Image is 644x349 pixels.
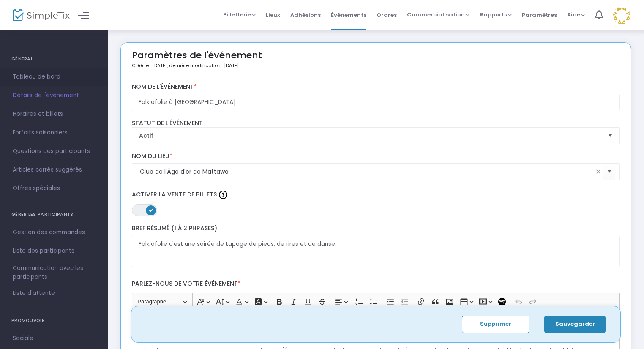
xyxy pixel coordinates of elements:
[13,289,55,297] font: Liste d'attente
[13,73,60,81] font: Tableau de bord
[544,316,606,333] button: Sauvegarder
[134,295,191,308] button: Paragraphe
[139,131,153,140] font: Actif
[132,62,167,69] font: Créé le : [DATE]
[132,94,620,111] input: Entrez le nom de l'événement
[13,166,82,174] font: Articles carrés suggérés
[137,298,166,305] font: Paragraphe
[219,191,227,199] img: point d'interrogation
[11,211,74,217] font: GÉRER LES PARTICIPANTS
[11,55,33,62] font: GÉNÉRAL
[132,190,217,199] font: Activer la vente de billets
[167,62,239,69] font: , dernière modification : [DATE]
[132,119,203,127] font: Statut de l'événement
[377,11,397,19] font: Ordres
[13,228,85,236] font: Gestion des commandes
[407,11,465,19] font: Commercialisation
[480,11,507,19] font: Rapports
[140,167,594,176] input: AUCUNE DONNÉE TROUVÉE
[603,163,615,180] button: Sélectionner
[290,11,321,19] font: Adhésions
[13,91,79,99] font: Détails de l'événement
[13,147,90,155] font: Questions des participants
[132,49,262,62] font: Paramètres de l'événement
[13,334,33,342] font: Sociale
[480,320,511,328] font: Supprimer
[522,11,557,19] font: Paramètres
[13,264,83,281] font: Communication avec les participants
[604,128,616,144] button: Sélectionner
[132,293,620,310] div: Barre d'outils de l'éditeur
[13,128,68,136] font: Forfaits saisonniers
[462,316,529,333] button: Supprimer
[13,247,74,255] font: Liste des participants
[593,166,603,177] span: clear
[555,320,595,328] font: Sauvegarder
[132,279,238,288] font: Parlez-nous de votre événement
[11,317,45,323] font: PROMOUVOIR
[331,11,366,19] font: Événements
[132,224,217,232] font: Bref résumé (1 à 2 phrases)
[13,184,60,192] font: Offres spéciales
[567,11,580,19] font: Aide
[132,152,169,160] font: Nom du lieu
[132,82,194,91] font: Nom de l'événement
[13,110,63,118] font: Horaires et billets
[223,11,251,19] font: Billetterie
[266,11,280,19] font: Lieux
